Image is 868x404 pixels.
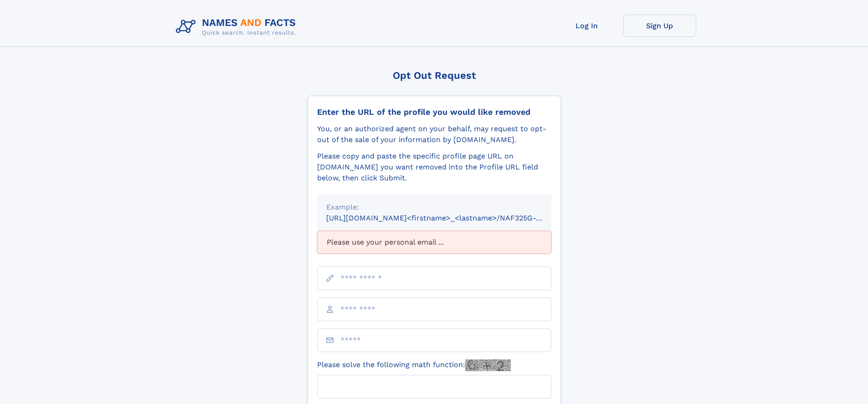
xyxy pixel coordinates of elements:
div: Opt Out Request [308,70,561,81]
div: You, or an authorized agent on your behalf, may request to opt-out of the sale of your informatio... [317,123,551,145]
small: [URL][DOMAIN_NAME]<firstname>_<lastname>/NAF325G-xxxxxxxx [326,214,569,222]
a: Sign Up [623,15,696,37]
label: Please solve the following math function: [317,359,511,371]
div: Please copy and paste the specific profile page URL on [DOMAIN_NAME] you want removed into the Pr... [317,151,551,184]
div: Enter the URL of the profile you would like removed [317,107,551,117]
a: Log In [550,15,623,37]
div: Please use your personal email ... [317,231,551,254]
img: Logo Names and Facts [172,15,303,39]
div: Example: [326,202,542,213]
